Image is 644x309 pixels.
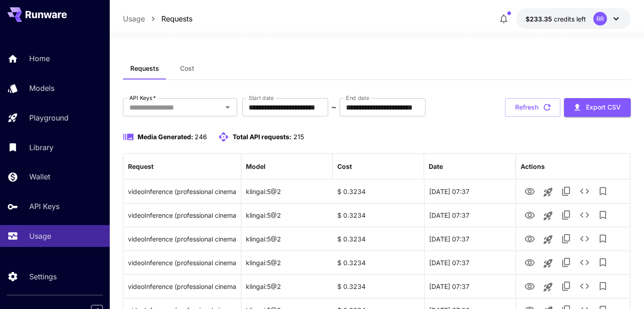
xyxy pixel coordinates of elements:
[521,182,539,200] button: View
[221,101,234,114] button: Open
[557,253,575,272] button: Copy TaskUUID
[128,180,236,203] div: Click to copy prompt
[521,205,539,224] button: View
[246,162,266,170] div: Model
[424,203,516,227] div: 23 Sep, 2025 07:37
[333,274,424,298] div: $ 0.3234
[516,8,631,29] button: $233.35244RR
[233,133,292,141] span: Total API requests:
[249,94,274,102] label: Start date
[180,64,194,73] span: Cost
[29,112,69,123] p: Playground
[521,277,539,295] button: View
[138,133,193,141] span: Media Generated:
[594,206,612,224] button: Add to library
[29,171,50,182] p: Wallet
[331,102,336,113] p: ~
[539,207,557,225] button: Launch in playground
[575,277,594,295] button: See details
[521,162,545,170] div: Actions
[293,133,304,141] span: 215
[539,278,557,296] button: Launch in playground
[539,230,557,249] button: Launch in playground
[554,15,586,23] span: credits left
[539,254,557,272] button: Launch in playground
[333,203,424,227] div: $ 0.3234
[521,253,539,272] button: View
[333,251,424,274] div: $ 0.3234
[564,98,631,117] button: Export CSV
[346,94,369,102] label: End date
[29,53,50,64] p: Home
[557,182,575,200] button: Copy TaskUUID
[539,183,557,201] button: Launch in playground
[333,227,424,251] div: $ 0.3234
[429,162,443,170] div: Date
[526,15,554,23] span: $233.35
[128,227,236,251] div: Click to copy prompt
[594,253,612,272] button: Add to library
[29,201,59,212] p: API Keys
[241,274,333,298] div: klingai:5@2
[575,230,594,248] button: See details
[557,277,575,295] button: Copy TaskUUID
[424,179,516,203] div: 23 Sep, 2025 07:37
[424,274,516,298] div: 23 Sep, 2025 07:37
[123,13,145,24] a: Usage
[594,277,612,295] button: Add to library
[526,14,586,24] div: $233.35244
[123,13,192,24] nav: breadcrumb
[575,253,594,272] button: See details
[424,251,516,274] div: 23 Sep, 2025 07:37
[333,179,424,203] div: $ 0.3234
[241,203,333,227] div: klingai:5@2
[241,251,333,274] div: klingai:5@2
[557,230,575,248] button: Copy TaskUUID
[521,229,539,248] button: View
[575,206,594,224] button: See details
[29,142,53,153] p: Library
[195,133,207,141] span: 246
[241,179,333,203] div: klingai:5@2
[505,98,560,117] button: Refresh
[29,230,51,241] p: Usage
[29,271,57,282] p: Settings
[241,227,333,251] div: klingai:5@2
[424,227,516,251] div: 23 Sep, 2025 07:37
[594,182,612,200] button: Add to library
[128,251,236,274] div: Click to copy prompt
[128,204,236,227] div: Click to copy prompt
[29,83,54,94] p: Models
[128,275,236,298] div: Click to copy prompt
[593,12,607,26] div: RR
[161,13,192,24] a: Requests
[130,64,159,73] span: Requests
[575,182,594,200] button: See details
[337,162,352,170] div: Cost
[557,206,575,224] button: Copy TaskUUID
[129,94,156,102] label: API Keys
[128,162,154,170] div: Request
[594,230,612,248] button: Add to library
